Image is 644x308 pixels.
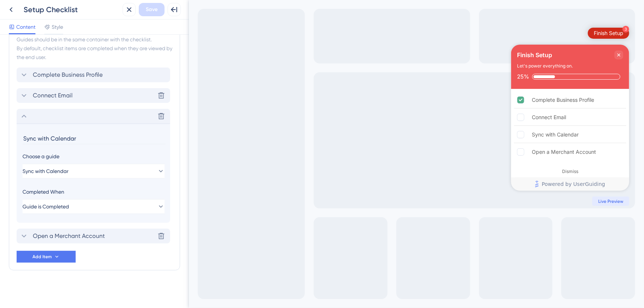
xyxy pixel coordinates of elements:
[146,5,158,14] span: Save
[23,167,69,176] span: Sync with Calendar
[16,23,35,31] span: Content
[17,35,172,62] div: Guides should be in the same container with the checklist. By default, checklist items are comple...
[23,152,164,161] div: Choose a guide
[325,144,437,160] div: Open a Merchant Account is incomplete.
[343,130,390,139] div: Sync with Calendar
[343,113,377,122] div: Connect Email
[328,73,340,80] div: 25%
[343,148,407,156] div: Open a Merchant Account
[325,127,437,143] div: Sync with Calendar is incomplete.
[328,73,434,80] div: Checklist progress: 25%
[409,198,434,204] span: Live Preview
[325,109,437,126] div: Connect Email is incomplete.
[23,202,69,211] span: Guide is Completed
[33,91,73,100] span: Connect Email
[322,89,440,177] div: Checklist items
[434,26,440,32] div: 3
[23,187,165,196] div: Completed When
[32,254,52,260] span: Add Item
[328,62,384,70] div: Let's power everything on.
[322,45,440,191] div: Checklist Container
[23,164,165,179] button: Sync with Calendar
[405,30,434,37] div: Finish Setup
[399,28,440,39] div: Open Finish Setup checklist, remaining modules: 3
[17,251,76,263] button: Add Item
[139,3,165,16] button: Save
[23,133,166,144] input: Header
[426,51,434,59] div: Close Checklist
[325,92,437,108] div: Complete Business Profile is complete.
[322,177,440,191] div: Footer
[52,23,63,31] span: Style
[353,180,416,188] span: Powered by UserGuiding
[23,199,165,214] button: Guide is Completed
[33,70,103,79] span: Complete Business Profile
[24,4,120,15] div: Setup Checklist
[343,96,405,104] div: Complete Business Profile
[328,51,363,59] div: Finish Setup
[373,169,389,174] div: Dismiss
[33,232,105,240] span: Open a Merchant Account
